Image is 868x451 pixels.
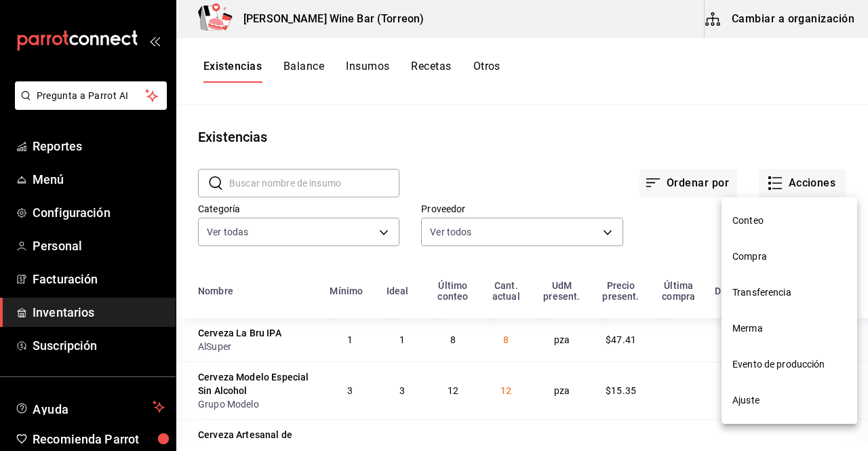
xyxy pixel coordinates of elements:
span: Compra [732,250,846,264]
span: Ajuste [732,393,846,408]
span: Transferencia [732,286,846,300]
span: Merma [732,321,846,336]
span: Evento de producción [732,357,846,372]
span: Conteo [732,214,846,228]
